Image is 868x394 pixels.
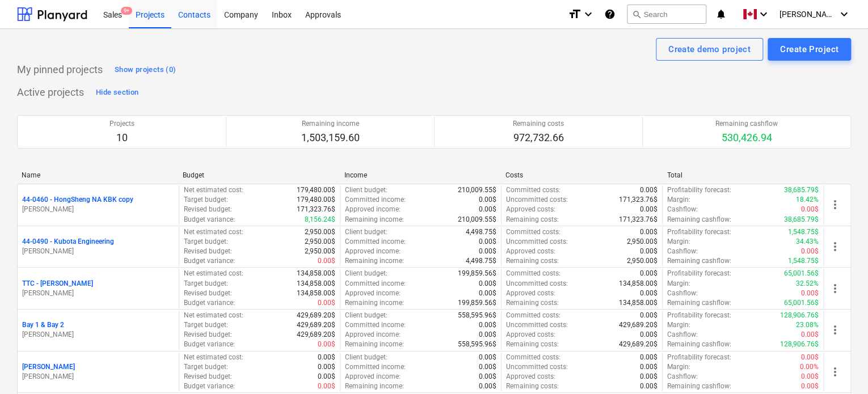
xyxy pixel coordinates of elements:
p: Target budget : [184,237,228,247]
p: Remaining cashflow : [667,215,731,224]
p: 0.00$ [640,185,658,195]
p: Approved costs : [506,330,555,340]
p: Uncommitted costs : [506,279,568,289]
div: Income [344,171,496,179]
div: Costs [505,171,658,179]
p: Margin : [667,279,690,289]
span: more_vert [828,198,842,211]
span: more_vert [828,323,842,337]
div: TTC - [PERSON_NAME][PERSON_NAME] [22,279,174,298]
p: 38,685.79$ [784,215,819,224]
p: Budget variance : [184,298,235,308]
p: 0.00$ [479,372,496,382]
div: 44-0460 - HongSheng NA KBK copy[PERSON_NAME] [22,195,174,214]
p: 199,859.56$ [458,298,496,308]
p: Net estimated cost : [184,311,243,320]
p: Approved income : [345,247,401,256]
p: 0.00$ [640,382,658,391]
p: 0.00$ [318,362,335,372]
p: Remaining income [301,119,360,129]
button: Create demo project [656,38,763,61]
p: Remaining income : [345,256,404,266]
p: 0.00$ [640,372,658,382]
p: Cashflow : [667,247,698,256]
p: Remaining costs : [506,298,559,308]
p: Budget variance : [184,340,235,349]
span: more_vert [828,240,842,253]
p: 972,732.66 [513,131,564,145]
p: 2,950.00$ [627,256,658,266]
p: Margin : [667,320,690,330]
p: Committed costs : [506,185,561,195]
p: Approved income : [345,205,401,214]
p: Committed income : [345,237,406,247]
span: search [632,10,641,19]
p: 530,426.94 [715,131,778,145]
p: 0.00$ [479,320,496,330]
p: 2,950.00$ [627,237,658,247]
p: Remaining costs : [506,256,559,266]
p: 171,323.76$ [297,205,335,214]
p: Remaining costs [513,119,564,129]
p: Uncommitted costs : [506,195,568,205]
p: 179,480.00$ [297,185,335,195]
p: 0.00$ [318,372,335,382]
p: Uncommitted costs : [506,362,568,372]
p: 0.00$ [479,289,496,298]
p: Client budget : [345,311,387,320]
p: 38,685.79$ [784,185,819,195]
p: Committed costs : [506,311,561,320]
p: 134,858.00$ [297,279,335,289]
p: 44-0490 - Kubota Engineering [22,237,114,247]
p: 18.42% [796,195,819,205]
p: Projects [109,119,134,129]
div: Hide section [96,86,138,99]
p: 0.00$ [479,205,496,214]
div: 44-0490 - Kubota Engineering[PERSON_NAME] [22,237,174,256]
p: 0.00$ [479,195,496,205]
p: 0.00$ [479,237,496,247]
p: 134,858.00$ [297,269,335,278]
p: Remaining income : [345,382,404,391]
p: [PERSON_NAME] [22,289,174,298]
p: 10 [109,131,134,145]
div: [PERSON_NAME][PERSON_NAME] [22,362,174,382]
p: 429,689.20$ [297,330,335,340]
p: 0.00$ [801,382,819,391]
p: Approved costs : [506,247,555,256]
p: 0.00$ [479,362,496,372]
p: Client budget : [345,353,387,362]
button: Search [627,5,706,24]
p: 0.00$ [479,330,496,340]
p: [PERSON_NAME] [22,330,174,340]
p: Revised budget : [184,247,232,256]
p: 2,950.00$ [305,237,335,247]
p: Approved income : [345,330,401,340]
span: more_vert [828,365,842,379]
p: Committed income : [345,320,406,330]
p: 65,001.56$ [784,298,819,308]
p: Target budget : [184,195,228,205]
p: 558,595.96$ [458,311,496,320]
p: 0.00$ [801,330,819,340]
p: Committed income : [345,279,406,289]
p: Client budget : [345,185,387,195]
p: 0.00$ [801,205,819,214]
p: Remaining cashflow [715,119,778,129]
p: 23.08% [796,320,819,330]
p: Target budget : [184,362,228,372]
p: Committed income : [345,195,406,205]
div: Total [667,171,819,179]
p: Committed costs : [506,269,561,278]
p: [PERSON_NAME] [22,247,174,256]
p: Margin : [667,195,690,205]
p: 0.00$ [318,382,335,391]
p: Uncommitted costs : [506,237,568,247]
p: 171,323.76$ [619,215,658,224]
p: 134,858.00$ [619,279,658,289]
p: [PERSON_NAME] [22,205,174,214]
p: 0.00$ [801,289,819,298]
p: 8,156.24$ [305,215,335,224]
p: TTC - [PERSON_NAME] [22,279,93,289]
p: 2,950.00$ [305,227,335,237]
